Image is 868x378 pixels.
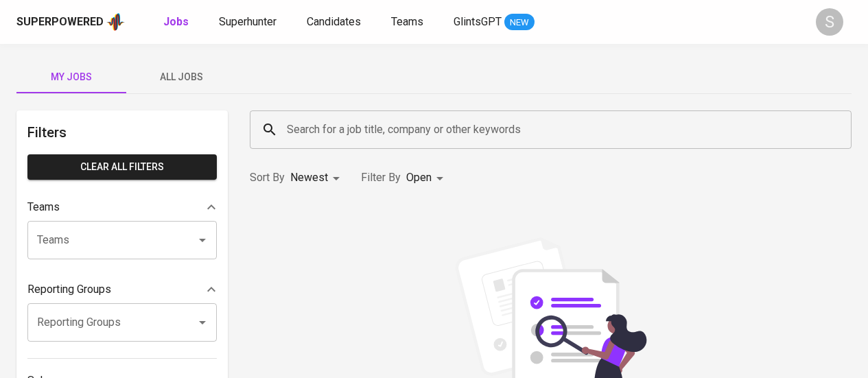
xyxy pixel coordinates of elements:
button: Open [193,231,212,250]
button: Open [193,313,212,332]
img: app logo [106,12,125,32]
span: All Jobs [134,69,228,86]
button: Clear All filters [27,154,217,180]
p: Reporting Groups [27,281,111,298]
span: GlintsGPT [454,15,502,28]
p: Newest [290,169,328,186]
span: Teams [391,15,423,28]
span: Candidates [307,15,361,28]
a: Candidates [307,14,364,31]
div: Teams [27,193,217,221]
a: Jobs [163,14,191,31]
div: Superpowered [16,14,104,30]
div: Open [406,165,448,191]
a: GlintsGPT NEW [454,14,535,31]
a: Superpoweredapp logo [16,12,125,32]
b: Jobs [163,15,189,28]
span: NEW [504,16,535,29]
div: S [816,8,843,36]
div: Reporting Groups [27,276,217,303]
a: Superhunter [219,14,279,31]
span: Open [406,171,432,184]
a: Teams [391,14,426,31]
p: Sort By [250,169,285,186]
span: My Jobs [25,69,118,86]
p: Filter By [361,169,401,186]
span: Clear All filters [38,158,206,176]
h6: Filters [27,121,217,143]
div: Newest [290,165,344,191]
p: Teams [27,199,60,215]
span: Superhunter [219,15,277,28]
